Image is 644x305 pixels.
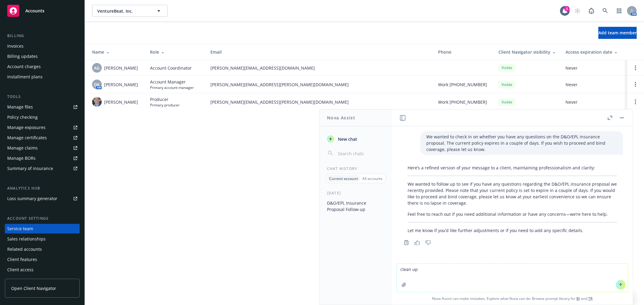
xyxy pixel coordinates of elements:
[5,215,80,222] div: Account settings
[5,133,80,143] a: Manage certificates
[5,2,80,19] a: Accounts
[320,166,392,171] div: Chat History
[564,6,570,11] div: 1
[210,99,428,105] span: [PERSON_NAME][EMAIL_ADDRESS][PERSON_NAME][DOMAIN_NAME]
[5,123,80,132] a: Manage exposures
[576,296,580,301] a: BI
[325,134,387,144] button: New chat
[423,238,433,247] button: Thumbs down
[104,99,138,105] span: [PERSON_NAME]
[104,65,138,71] span: [PERSON_NAME]
[613,5,625,17] a: Switch app
[5,33,80,39] div: Billing
[408,211,617,217] p: Feel free to reach out if you need additional information or have any concerns—we’re here to help.
[337,136,357,142] span: New chat
[566,49,622,55] div: Access expiration date
[7,123,46,132] div: Manage exposures
[11,285,56,291] span: Open Client Navigator
[5,94,80,100] div: Tools
[632,81,639,88] a: Open options
[97,8,149,14] span: VentureBeat, Inc.
[408,181,617,206] p: We wanted to follow up to see if you have any questions regarding the D&O/EPL insurance proposal ...
[426,134,617,152] p: We wanted to check in on whether you have any questions on the D&O/EPL insurance proposal. The cu...
[397,264,628,292] textarea: clean up
[7,153,36,163] div: Manage BORs
[566,81,622,88] span: Never
[7,102,33,112] div: Manage files
[5,102,80,112] a: Manage files
[94,65,100,71] span: AG
[150,49,201,55] div: Role
[25,8,44,13] span: Accounts
[7,255,37,264] div: Client features
[5,164,80,173] a: Summary of insurance
[5,153,80,163] a: Manage BORs
[585,5,598,17] a: Report a Bug
[566,99,622,105] span: Never
[438,81,487,88] span: Work [PHONE_NUMBER]
[632,98,639,105] a: Open options
[210,49,428,55] div: Email
[94,81,100,88] span: DK
[588,296,593,301] a: TR
[150,79,194,85] span: Account Manager
[498,81,515,88] div: Visible
[598,27,637,39] button: Add team member
[394,292,630,305] span: Nova Assist can make mistakes. Explore what Nova can do: Browse prompt library for and
[150,102,180,108] span: Primary producer
[7,41,24,51] div: Invoices
[498,49,556,55] div: Client Navigator visibility
[438,49,489,55] div: Phone
[7,164,53,173] div: Summary of insurance
[150,96,180,102] span: Producer
[7,52,38,61] div: Billing updates
[320,190,392,196] div: [DATE]
[7,133,47,143] div: Manage certificates
[150,65,192,71] span: Account Coordinator
[362,176,383,181] p: All accounts
[408,165,617,171] p: Here’s a refined version of your message to a client, maintaining professionalism and clarity:
[5,194,80,203] a: Loss summary generator
[5,234,80,244] a: Sales relationships
[7,62,41,71] div: Account charges
[632,64,639,71] a: Open options
[5,265,80,275] a: Client access
[7,265,34,275] div: Client access
[327,115,355,121] h1: Nova Assist
[210,81,428,88] span: [PERSON_NAME][EMAIL_ADDRESS][PERSON_NAME][DOMAIN_NAME]
[325,198,387,214] button: D&O/EPL Insurance Proposal Follow-up
[7,234,46,244] div: Sales relationships
[104,81,138,88] span: [PERSON_NAME]
[599,5,611,17] a: Search
[92,97,102,107] img: photo
[92,49,140,55] div: Name
[5,72,80,82] a: Installment plans
[5,185,80,191] div: Analytics hub
[7,194,57,203] div: Loss summary generator
[5,255,80,264] a: Client features
[438,99,487,105] span: Work [PHONE_NUMBER]
[7,244,42,254] div: Related accounts
[7,72,43,82] div: Installment plans
[5,52,80,61] a: Billing updates
[566,65,622,71] span: Never
[5,62,80,71] a: Account charges
[337,149,385,158] input: Search chats
[572,5,584,17] a: Start snowing
[5,112,80,122] a: Policy checking
[329,176,358,181] p: Current account
[5,244,80,254] a: Related accounts
[150,85,194,90] span: Primary account manager
[5,224,80,234] a: Service team
[210,65,428,71] span: [PERSON_NAME][EMAIL_ADDRESS][DOMAIN_NAME]
[498,64,515,71] div: Visible
[5,143,80,153] a: Manage claims
[598,30,637,36] span: Add team member
[5,41,80,51] a: Invoices
[7,224,33,234] div: Service team
[404,240,409,245] svg: Copy to clipboard
[498,98,515,106] div: Visible
[92,5,168,17] button: VentureBeat, Inc.
[7,112,38,122] div: Policy checking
